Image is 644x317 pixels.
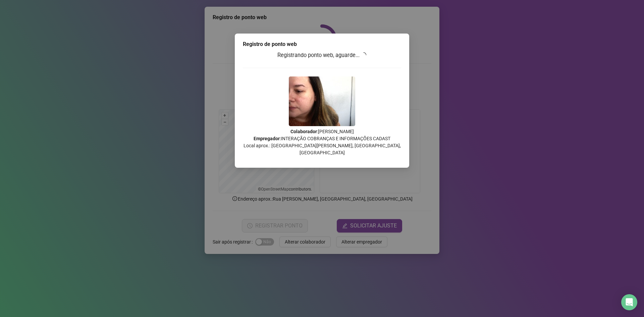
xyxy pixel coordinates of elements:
img: 9k= [289,76,355,126]
h3: Registrando ponto web, aguarde... [243,51,401,60]
strong: Empregador [254,136,280,141]
div: Open Intercom Messenger [621,294,637,310]
span: loading [361,52,367,58]
strong: Colaborador [290,129,317,134]
p: : [PERSON_NAME] : INTERAÇÃO COBRANÇAS E INFORMAÇÕES CADAST Local aprox.: [GEOGRAPHIC_DATA][PERSON... [243,128,401,156]
div: Registro de ponto web [243,40,401,48]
